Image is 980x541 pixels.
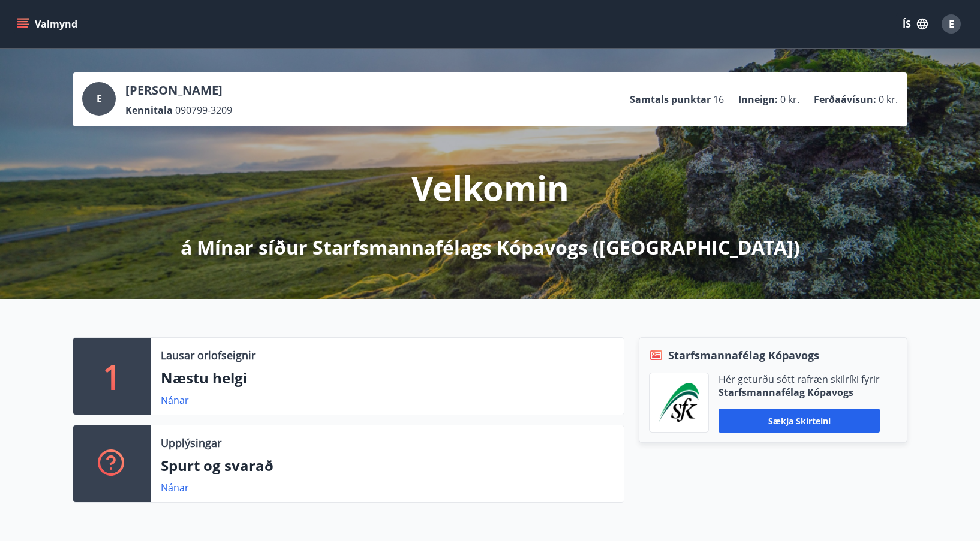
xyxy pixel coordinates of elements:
[879,93,898,106] span: 0 kr.
[411,165,569,210] p: Velkomin
[161,368,614,388] p: Næstu helgi
[738,93,778,106] p: Inneign :
[659,383,699,422] img: x5MjQkxwhnYn6YREZUTEa9Q4KsBUeQdWGts9Dj4O.png
[668,347,819,363] span: Starfsmannafélag Kópavogs
[630,93,711,106] p: Samtals punktar
[125,82,232,99] p: [PERSON_NAME]
[161,394,189,407] a: Nánar
[719,373,880,386] p: Hér geturðu sótt rafræn skilríki fyrir
[713,93,724,106] span: 16
[181,234,800,261] p: á Mínar síður Starfsmannafélags Kópavogs ([GEOGRAPHIC_DATA])
[161,347,255,363] p: Lausar orlofseignir
[780,93,799,106] span: 0 kr.
[814,93,876,106] p: Ferðaávísun :
[97,92,102,105] span: E
[161,435,221,451] p: Upplýsingar
[103,353,122,399] p: 1
[14,13,82,35] button: menu
[161,455,614,476] p: Spurt og svarað
[175,104,232,117] span: 090799-3209
[719,409,880,433] button: Sækja skírteini
[949,17,954,31] span: E
[937,10,966,38] button: E
[161,481,189,494] a: Nánar
[125,104,173,117] p: Kennitala
[719,386,880,399] p: Starfsmannafélag Kópavogs
[896,13,934,35] button: ÍS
